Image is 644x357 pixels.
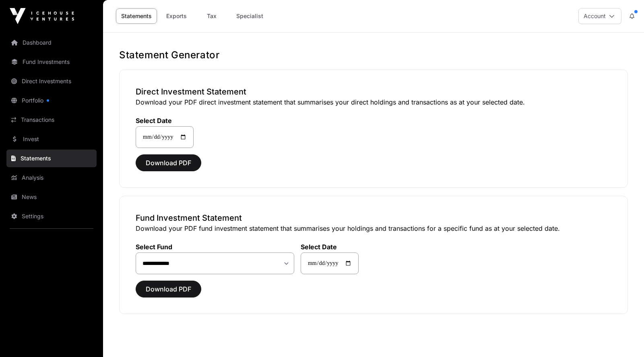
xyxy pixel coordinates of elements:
[6,72,97,90] a: Direct Investments
[231,8,268,24] a: Specialist
[136,243,294,251] label: Select Fund
[136,117,194,125] label: Select Date
[146,284,191,294] span: Download PDF
[6,53,97,71] a: Fund Investments
[6,92,97,109] a: Portfolio
[116,8,157,24] a: Statements
[160,8,192,24] a: Exports
[6,207,97,225] a: Settings
[136,86,611,97] h3: Direct Investment Statement
[136,224,611,233] p: Download your PDF fund investment statement that summarises your holdings and transactions for a ...
[6,111,97,129] a: Transactions
[196,8,228,24] a: Tax
[6,169,97,187] a: Analysis
[578,8,621,24] button: Account
[119,49,628,62] h1: Statement Generator
[6,34,97,51] a: Dashboard
[136,97,611,107] p: Download your PDF direct investment statement that summarises your direct holdings and transactio...
[136,212,611,224] h3: Fund Investment Statement
[6,150,97,167] a: Statements
[10,8,74,24] img: Icehouse Ventures Logo
[604,318,644,357] iframe: Chat Widget
[301,243,359,251] label: Select Date
[136,281,201,297] button: Download PDF
[136,289,201,297] a: Download PDF
[6,130,97,148] a: Invest
[136,162,201,170] a: Download PDF
[146,158,191,168] span: Download PDF
[136,154,201,171] button: Download PDF
[6,188,97,206] a: News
